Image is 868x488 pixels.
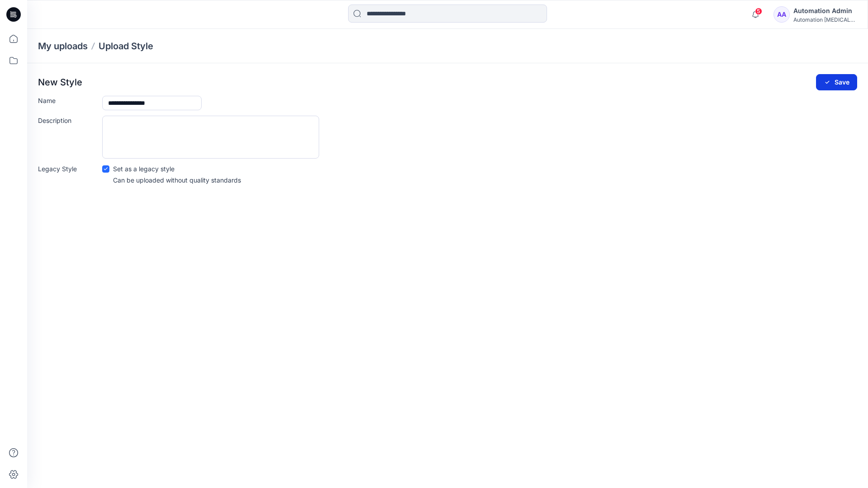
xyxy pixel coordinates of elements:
[38,40,88,52] a: My uploads
[38,116,97,125] label: Description
[38,96,97,105] label: Name
[793,5,857,16] div: Automation Admin
[38,164,97,174] label: Legacy Style
[774,6,790,23] div: AA
[99,40,153,52] p: Upload Style
[113,175,241,185] p: Can be uploaded without quality standards
[793,16,857,23] div: Automation [MEDICAL_DATA]...
[113,164,175,174] p: Set as a legacy style
[38,77,82,88] p: New Style
[755,8,762,15] span: 5
[816,74,857,90] button: Save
